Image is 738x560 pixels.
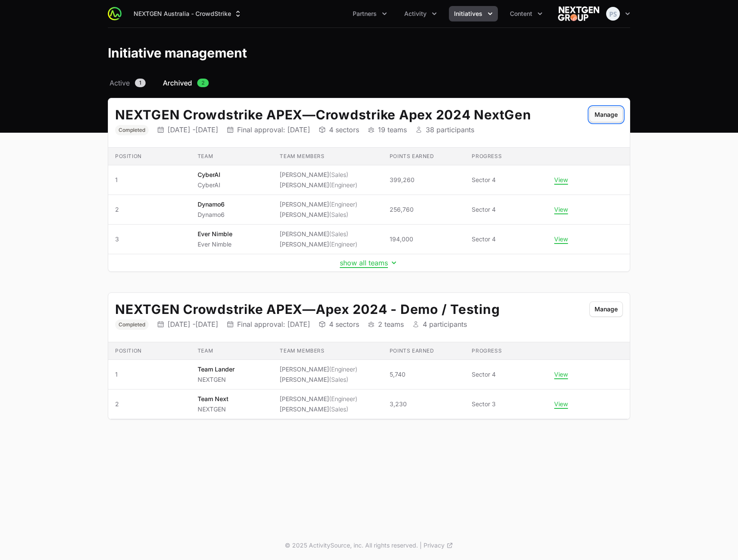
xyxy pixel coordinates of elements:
[390,400,407,408] span: 3,230
[329,125,359,134] p: 4 sectors
[340,259,398,267] button: show all teams
[280,181,357,189] li: [PERSON_NAME]
[554,371,568,378] button: View
[554,235,568,243] button: View
[163,78,192,88] span: Archived
[280,375,357,384] li: [PERSON_NAME]
[606,7,620,21] img: Peter Spillane
[424,541,453,550] a: Privacy
[108,292,630,420] div: Initiative details
[280,230,357,238] li: [PERSON_NAME]
[302,107,316,122] span: —
[135,79,146,87] span: 1
[510,9,532,18] span: Content
[378,320,404,329] p: 2 teams
[280,170,357,179] li: [PERSON_NAME]
[449,6,498,21] button: Initiatives
[329,171,348,178] span: (Sales)
[280,405,357,414] li: [PERSON_NAME]
[329,376,348,383] span: (Sales)
[595,304,618,314] span: Manage
[353,9,377,18] span: Partners
[390,235,413,243] span: 194,000
[108,148,191,165] th: Position
[285,541,418,550] p: © 2025 ActivitySource, inc. All rights reserved.
[554,176,568,184] button: View
[329,201,357,208] span: (Engineer)
[399,6,442,21] div: Activity menu
[198,395,229,403] p: Team Next
[108,98,630,272] div: Initiative details
[115,205,184,214] span: 2
[280,200,357,209] li: [PERSON_NAME]
[329,365,357,373] span: (Engineer)
[115,107,581,122] h2: NEXTGEN Crowdstrike APEX Crowdstrike Apex 2024 NextGen
[122,6,548,21] div: Main navigation
[383,148,465,165] th: Points earned
[472,370,540,379] span: Sector 4
[280,395,357,403] li: [PERSON_NAME]
[420,541,422,550] span: |
[280,365,357,374] li: [PERSON_NAME]
[198,170,220,179] p: CyberAI
[472,235,540,243] span: Sector 4
[329,230,348,237] span: (Sales)
[168,125,218,134] p: [DATE] - [DATE]
[198,210,225,219] p: Dynamo6
[161,78,210,88] a: Archived2
[273,148,382,165] th: Team members
[115,301,581,317] h2: NEXTGEN Crowdstrike APEX Apex 2024 - Demo / Testing
[115,370,184,379] span: 1
[390,205,414,214] span: 256,760
[280,210,357,219] li: [PERSON_NAME]
[108,45,247,61] h1: Initiative management
[110,78,130,88] span: Active
[108,342,191,360] th: Position
[329,395,357,402] span: (Engineer)
[465,342,547,360] th: Progress
[108,7,122,21] img: ActivitySource
[115,235,184,243] span: 3
[273,342,382,360] th: Team members
[302,301,316,317] span: —
[329,320,359,329] p: 4 sectors
[554,400,568,408] button: View
[168,320,218,329] p: [DATE] - [DATE]
[383,342,465,360] th: Points earned
[554,206,568,213] button: View
[505,6,548,21] div: Content menu
[378,125,407,134] p: 19 teams
[423,320,467,329] p: 4 participants
[108,78,630,88] nav: Initiative activity log navigation
[280,240,357,249] li: [PERSON_NAME]
[404,9,427,18] span: Activity
[191,342,273,360] th: Team
[197,79,209,87] span: 2
[472,176,540,184] span: Sector 4
[115,176,184,184] span: 1
[115,400,184,408] span: 2
[237,320,310,329] p: Final approval: [DATE]
[198,405,229,414] p: NEXTGEN
[558,5,599,22] img: NEXTGEN Australia
[589,107,623,122] button: Manage
[191,148,273,165] th: Team
[348,6,392,21] div: Partners menu
[472,205,540,214] span: Sector 4
[449,6,498,21] div: Initiatives menu
[198,230,232,238] p: Ever Nimble
[198,181,220,189] p: CyberAI
[390,370,406,379] span: 5,740
[399,6,442,21] button: Activity
[589,301,623,317] button: Manage
[348,6,392,21] button: Partners
[329,405,348,413] span: (Sales)
[128,6,247,21] button: NEXTGEN Australia - CrowdStrike
[108,78,147,88] a: Active1
[472,400,540,408] span: Sector 3
[198,365,235,374] p: Team Lander
[329,240,357,248] span: (Engineer)
[595,110,618,120] span: Manage
[198,240,232,249] p: Ever Nimble
[128,6,247,21] div: Supplier switch menu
